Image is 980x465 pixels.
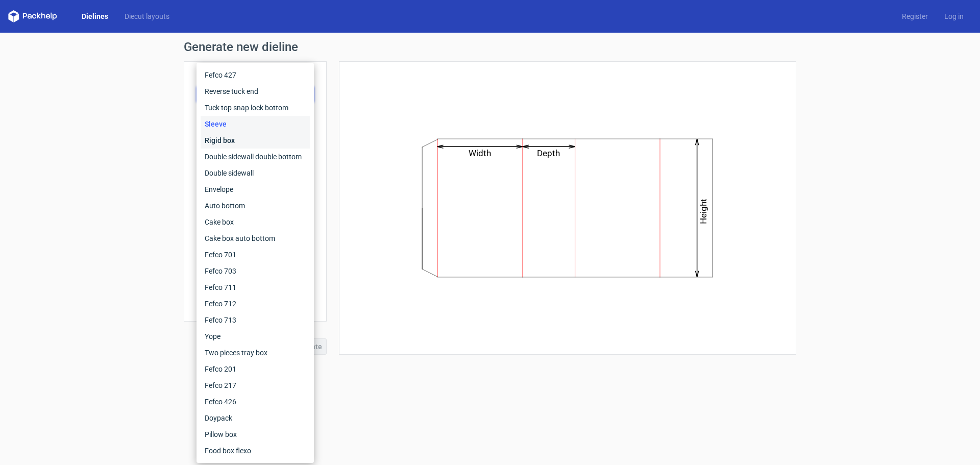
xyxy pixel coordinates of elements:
div: Fefco 713 [201,312,310,328]
div: Double sidewall double bottom [201,149,310,165]
a: Dielines [73,11,116,21]
div: Fefco 712 [201,296,310,312]
div: Fefco 701 [201,247,310,263]
h1: Generate new dieline [184,41,796,53]
div: Two pieces tray box [201,345,310,361]
div: Tuck top snap lock bottom [201,100,310,116]
div: Pillow box [201,426,310,443]
div: Fefco 426 [201,394,310,410]
div: Cake box [201,214,310,230]
div: Envelope [201,181,310,198]
div: Fefco 217 [201,377,310,394]
div: Fefco 711 [201,279,310,296]
div: Fefco 427 [201,67,310,83]
div: Yope [201,328,310,345]
text: Height [699,199,709,224]
div: Food box flexo [201,443,310,459]
div: Cake box auto bottom [201,230,310,247]
a: Register [894,11,936,21]
div: Reverse tuck end [201,83,310,100]
div: Auto bottom [201,198,310,214]
text: Depth [537,148,560,158]
div: Sleeve [201,116,310,132]
div: Doypack [201,410,310,426]
div: Fefco 201 [201,361,310,377]
div: Fefco 703 [201,263,310,279]
div: Double sidewall [201,165,310,181]
a: Diecut layouts [116,11,178,21]
text: Width [469,148,492,158]
a: Log in [936,11,972,21]
div: Rigid box [201,132,310,149]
